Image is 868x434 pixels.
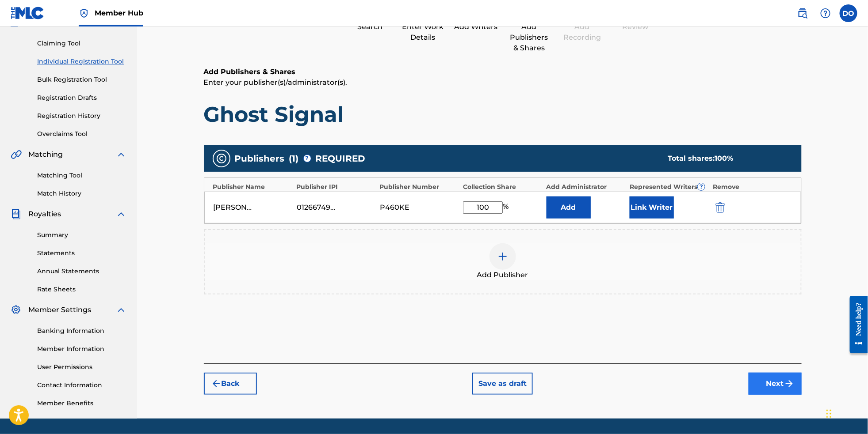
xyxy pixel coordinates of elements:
[507,22,551,53] div: Add Publishers & Shares
[463,182,542,192] div: Collection Share
[37,362,126,372] a: User Permissions
[304,155,311,162] span: ?
[95,8,143,18] span: Member Hub
[37,381,126,390] a: Contact Information
[668,153,784,164] div: Total shares:
[216,153,227,164] img: publishers
[454,22,498,32] div: Add Writers
[37,285,126,294] a: Rate Sheets
[715,154,734,162] span: 100 %
[37,230,126,240] a: Summary
[784,378,795,389] img: f7272a7cc735f4ea7f67.svg
[472,373,533,395] button: Save as draft
[37,267,126,276] a: Annual Statements
[28,209,61,219] span: Royalties
[316,152,366,165] span: REQUIRED
[28,305,91,315] span: Member Settings
[380,182,459,192] div: Publisher Number
[213,182,292,192] div: Publisher Name
[503,201,511,214] span: %
[37,111,126,121] a: Registration History
[204,67,802,77] h6: Add Publishers & Shares
[37,249,126,258] a: Statements
[547,196,591,219] button: Add
[630,182,709,192] div: Represented Writers
[348,22,392,32] div: Search
[820,8,831,19] img: help
[204,373,257,395] button: Back
[289,152,299,165] span: ( 1 )
[116,209,126,219] img: expand
[11,149,22,160] img: Matching
[11,305,21,315] img: Member Settings
[204,101,802,128] h1: Ghost Signal
[37,189,126,198] a: Match History
[401,22,445,43] div: Enter Work Details
[79,8,89,19] img: Top Rightsholder
[797,8,808,19] img: search
[824,392,868,434] iframe: Chat Widget
[547,182,626,192] div: Add Administrator
[560,22,604,43] div: Add Recording
[116,305,126,315] img: expand
[37,326,126,336] a: Banking Information
[37,39,126,48] a: Claiming Tool
[37,93,126,102] a: Registration Drafts
[37,171,126,180] a: Matching Tool
[844,288,868,362] iframe: Resource Center
[749,373,802,395] button: Next
[37,399,126,408] a: Member Benefits
[477,270,528,280] span: Add Publisher
[794,4,811,22] a: Public Search
[235,152,285,165] span: Publishers
[37,344,126,354] a: Member Information
[204,77,802,88] p: Enter your publisher(s)/administrator(s).
[817,4,834,22] div: Help
[37,129,126,139] a: Overclaims Tool
[497,251,508,262] img: add
[613,22,658,32] div: Review
[37,75,126,84] a: Bulk Registration Tool
[37,57,126,66] a: Individual Registration Tool
[826,400,832,427] div: Drag
[840,4,857,22] div: User Menu
[698,183,705,190] span: ?
[296,182,375,192] div: Publisher IPI
[11,7,45,19] img: MLC Logo
[630,196,674,219] button: Link Writer
[713,182,792,192] div: Remove
[116,149,126,160] img: expand
[211,378,222,389] img: 7ee5dd4eb1f8a8e3ef2f.svg
[715,202,725,213] img: 12a2ab48e56ec057fbd8.svg
[11,209,21,219] img: Royalties
[28,149,63,160] span: Matching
